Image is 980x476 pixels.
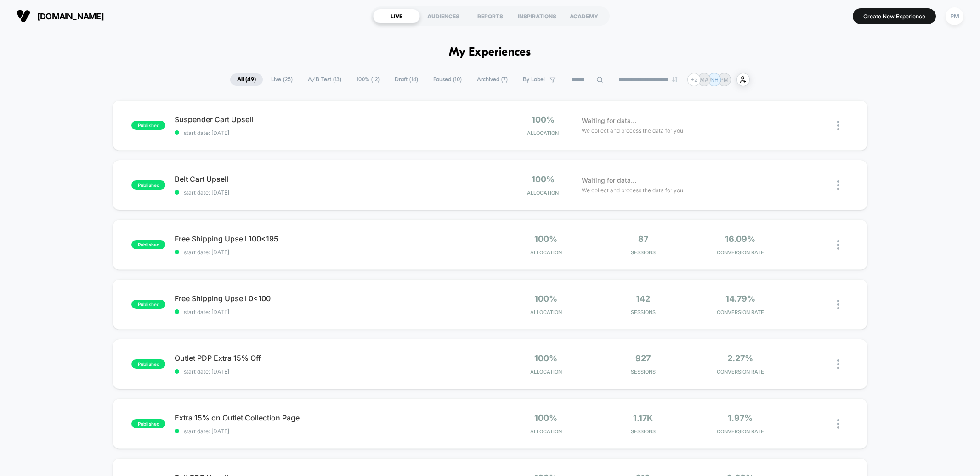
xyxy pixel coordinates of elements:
div: INSPIRATIONS [514,9,561,23]
span: 100% [532,174,555,184]
span: start date: [DATE] [175,308,489,315]
span: 100% [532,115,555,124]
span: Archived ( 7 ) [470,73,515,86]
span: 100% [534,234,557,244]
p: NH [710,76,719,83]
span: 14.79% [725,294,755,303]
button: Create New Experience [853,8,936,24]
img: end [672,77,678,82]
span: published [131,240,165,249]
span: CONVERSION RATE [694,249,787,256]
span: published [131,121,165,130]
span: 16.09% [725,234,755,244]
span: [DOMAIN_NAME] [37,11,104,21]
img: close [837,359,839,369]
span: start date: [DATE] [175,368,489,375]
span: Allocation [530,309,562,315]
img: close [837,121,839,130]
span: published [131,300,165,309]
span: CONVERSION RATE [694,369,787,375]
span: published [131,180,165,190]
span: Sessions [597,369,690,375]
span: Suspender Cart Upsell [175,115,489,124]
button: [DOMAIN_NAME] [14,9,107,23]
span: start date: [DATE] [175,249,489,256]
span: 100% [534,294,557,303]
span: Free Shipping Upsell 100<195 [175,234,489,243]
span: start date: [DATE] [175,428,489,435]
span: start date: [DATE] [175,189,489,196]
span: A/B Test ( 13 ) [301,73,348,86]
span: 927 [635,353,651,363]
span: published [131,359,165,369]
span: Allocation [530,428,562,435]
span: Allocation [527,130,559,136]
span: Waiting for data... [582,116,636,126]
p: PM [720,76,729,83]
span: Outlet PDP Extra 15% Off [175,353,489,363]
span: 100% ( 12 ) [350,73,386,86]
span: 2.27% [727,353,753,363]
span: Draft ( 14 ) [388,73,425,86]
span: Waiting for data... [582,175,636,185]
h1: My Experiences [449,46,531,59]
button: PM [943,7,966,26]
img: close [837,180,839,190]
span: Free Shipping Upsell 0<100 [175,294,489,303]
span: Sessions [597,428,690,435]
span: Extra 15% on Outlet Collection Page [175,413,489,422]
div: AUDIENCES [420,9,467,23]
span: Paused ( 10 ) [426,73,469,86]
div: LIVE [373,9,420,23]
span: Live ( 25 ) [264,73,300,86]
span: CONVERSION RATE [694,309,787,315]
div: PM [946,7,963,25]
span: Belt Cart Upsell [175,174,489,184]
span: 100% [534,353,557,363]
span: Allocation [527,190,559,196]
img: close [837,419,839,429]
span: published [131,419,165,428]
div: ACADEMY [561,9,607,23]
div: REPORTS [467,9,514,23]
img: Visually logo [17,9,30,23]
span: We collect and process the data for you [582,186,683,195]
span: 87 [638,234,648,244]
span: By Label [523,76,545,83]
span: 100% [534,413,557,423]
span: We collect and process the data for you [582,126,683,135]
span: 1.97% [728,413,753,423]
span: 142 [636,294,650,303]
img: close [837,240,839,250]
span: CONVERSION RATE [694,428,787,435]
img: close [837,300,839,309]
span: start date: [DATE] [175,129,489,136]
span: Sessions [597,309,690,315]
span: Sessions [597,249,690,256]
div: + 2 [687,73,701,86]
span: 1.17k [633,413,653,423]
span: All ( 49 ) [230,73,263,86]
span: Allocation [530,249,562,256]
span: Allocation [530,369,562,375]
p: MA [700,76,708,83]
